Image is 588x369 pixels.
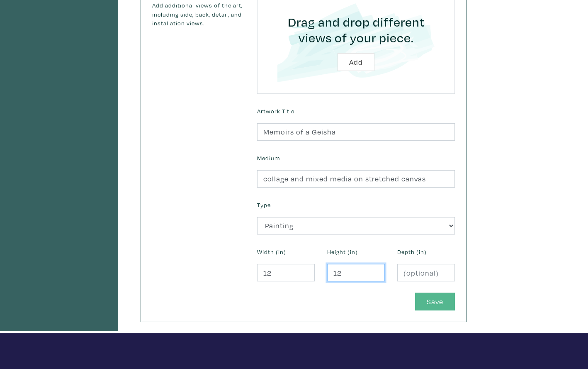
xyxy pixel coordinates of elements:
[257,200,271,210] label: Type
[257,170,455,188] input: Ex. Acrylic on canvas, giclee on photo paper
[257,154,280,163] label: Medium
[415,293,455,310] button: Save
[152,1,245,28] p: Add additional views of the art, including side, back, detail, and installation views.
[327,247,358,257] label: Height (in)
[257,247,286,257] label: Width (in)
[257,107,294,116] label: Artwork Title
[397,247,427,257] label: Depth (in)
[397,264,455,282] input: (optional)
